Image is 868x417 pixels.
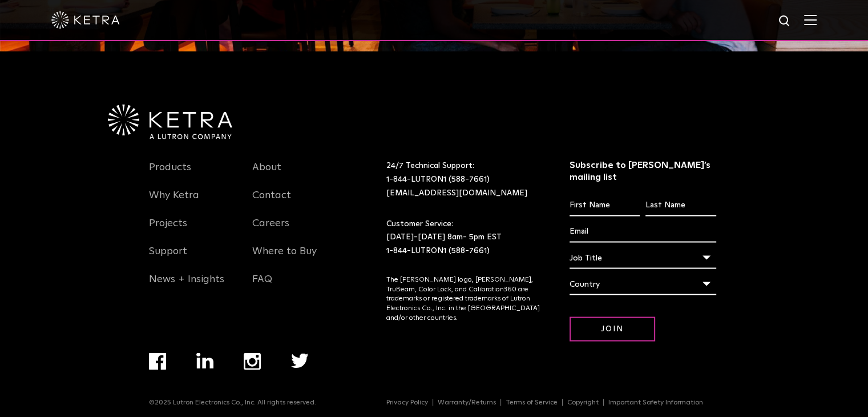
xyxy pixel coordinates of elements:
[149,159,236,299] div: Navigation Menu
[570,159,716,183] h3: Subscribe to [PERSON_NAME]’s mailing list
[149,244,187,271] a: Support
[291,353,309,368] img: twitter
[252,244,317,271] a: Where to Buy
[386,159,541,199] p: 24/7 Technical Support:
[108,104,232,139] img: Ketra-aLutronCo_White_RGB
[386,175,490,183] a: 1-844-LUTRON1 (588-7661)
[570,273,716,295] div: Country
[386,246,490,254] a: 1-844-LUTRON1 (588-7661)
[244,352,261,370] img: instagram
[149,216,187,243] a: Projects
[804,14,817,25] img: Hamburger%20Nav.svg
[149,189,199,215] a: Why Ketra
[386,398,719,406] div: Navigation Menu
[196,352,214,368] img: linkedin
[149,161,191,187] a: Products
[386,217,541,258] p: Customer Service: [DATE]-[DATE] 8am- 5pm EST
[570,247,716,268] div: Job Title
[252,189,291,215] a: Contact
[149,352,339,398] div: Navigation Menu
[563,399,604,406] a: Copyright
[570,316,655,341] input: Join
[570,220,716,242] input: Email
[778,14,792,29] img: search icon
[252,159,339,299] div: Navigation Menu
[149,352,166,370] img: facebook
[149,272,224,299] a: News + Insights
[252,161,281,187] a: About
[252,272,272,299] a: FAQ
[386,275,541,323] p: The [PERSON_NAME] logo, [PERSON_NAME], TruBeam, Color Lock, and Calibration360 are trademarks or ...
[645,194,716,216] input: Last Name
[51,11,120,29] img: ketra-logo-2019-white
[570,194,640,216] input: First Name
[149,398,316,406] p: ©2025 Lutron Electronics Co., Inc. All rights reserved.
[604,399,708,406] a: Important Safety Information
[386,189,527,197] a: [EMAIL_ADDRESS][DOMAIN_NAME]
[382,399,433,406] a: Privacy Policy
[501,399,563,406] a: Terms of Service
[433,399,501,406] a: Warranty/Returns
[252,216,289,243] a: Careers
